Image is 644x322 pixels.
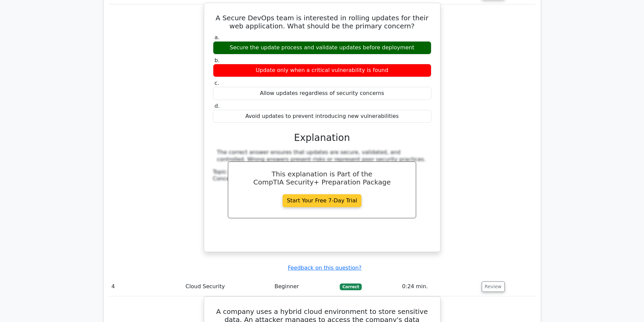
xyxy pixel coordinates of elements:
div: The correct answer ensures that updates are secure, validated, and controlled. Wrong answers pres... [217,149,427,163]
div: Concept: [213,175,431,182]
a: Feedback on this question? [288,265,361,271]
span: a. [215,34,220,41]
span: d. [215,103,220,109]
td: 4 [109,277,183,296]
div: Allow updates regardless of security concerns [213,87,431,100]
td: 0:24 min. [399,277,479,296]
div: Secure the update process and validate updates before deployment [213,41,431,54]
div: Avoid updates to prevent introducing new vulnerabilities [213,110,431,123]
span: c. [215,80,219,86]
div: Update only when a critical vulnerability is found [213,64,431,77]
a: Start Your Free 7-Day Trial [283,194,362,207]
span: b. [215,57,220,64]
td: Cloud Security [183,277,272,296]
h3: Explanation [217,132,427,144]
td: Beginner [272,277,337,296]
h5: A Secure DevOps team is interested in rolling updates for their web application. What should be t... [212,14,432,30]
button: Review [482,281,505,292]
span: Correct [340,283,362,290]
div: Topic: [213,169,431,176]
